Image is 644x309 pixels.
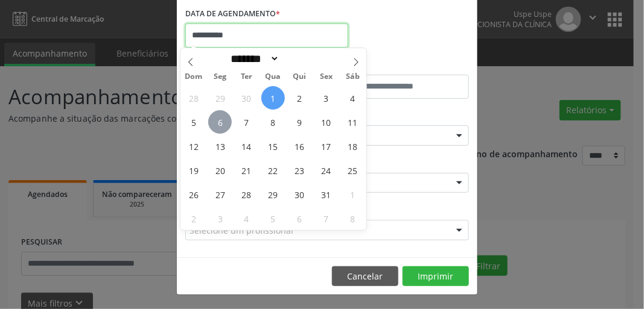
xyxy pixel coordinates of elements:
span: Outubro 26, 2025 [182,183,205,206]
span: Outubro 1, 2025 [261,86,285,110]
select: Month [227,52,280,65]
span: Outubro 8, 2025 [261,110,285,134]
button: Imprimir [403,266,469,287]
span: Outubro 28, 2025 [235,183,258,206]
span: Outubro 21, 2025 [235,158,258,182]
span: Outubro 4, 2025 [341,86,365,110]
span: Dom [180,73,207,81]
label: DATA DE AGENDAMENTO [185,5,280,23]
span: Outubro 30, 2025 [288,183,311,206]
span: Outubro 10, 2025 [314,110,338,134]
span: Setembro 29, 2025 [208,86,232,110]
span: Qua [260,73,287,81]
span: Outubro 3, 2025 [314,86,338,110]
span: Sáb [340,73,366,81]
span: Outubro 29, 2025 [261,183,285,206]
span: Outubro 23, 2025 [288,158,311,182]
span: Outubro 16, 2025 [288,134,311,158]
span: Outubro 13, 2025 [208,134,232,158]
span: Selecione um profissional [190,224,293,237]
span: Outubro 17, 2025 [314,134,338,158]
span: Outubro 15, 2025 [261,134,285,158]
span: Novembro 4, 2025 [235,207,258,230]
span: Novembro 1, 2025 [341,183,365,206]
span: Outubro 14, 2025 [235,134,258,158]
span: Outubro 24, 2025 [314,158,338,182]
span: Outubro 31, 2025 [314,183,338,206]
span: Setembro 30, 2025 [235,86,258,110]
span: Qui [287,73,313,81]
span: Outubro 7, 2025 [235,110,258,134]
span: Novembro 7, 2025 [314,207,338,230]
span: Sex [313,73,340,81]
span: Outubro 27, 2025 [208,183,232,206]
span: Outubro 18, 2025 [341,134,365,158]
span: Novembro 2, 2025 [182,207,205,230]
span: Outubro 11, 2025 [341,110,365,134]
span: Outubro 20, 2025 [208,158,232,182]
span: Novembro 8, 2025 [341,207,365,230]
span: Outubro 6, 2025 [208,110,232,134]
span: Outubro 2, 2025 [288,86,311,110]
label: ATÉ [330,56,469,75]
span: Novembro 3, 2025 [208,207,232,230]
span: Outubro 9, 2025 [288,110,311,134]
span: Outubro 12, 2025 [182,134,205,158]
span: Outubro 5, 2025 [182,110,205,134]
span: Ter [234,73,260,81]
span: Outubro 19, 2025 [182,158,205,182]
span: Seg [207,73,234,81]
input: Year [279,52,319,65]
span: Novembro 5, 2025 [261,207,285,230]
button: Cancelar [332,266,398,287]
span: Outubro 22, 2025 [261,158,285,182]
span: Outubro 25, 2025 [341,158,365,182]
span: Novembro 6, 2025 [288,207,311,230]
span: Setembro 28, 2025 [182,86,205,110]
